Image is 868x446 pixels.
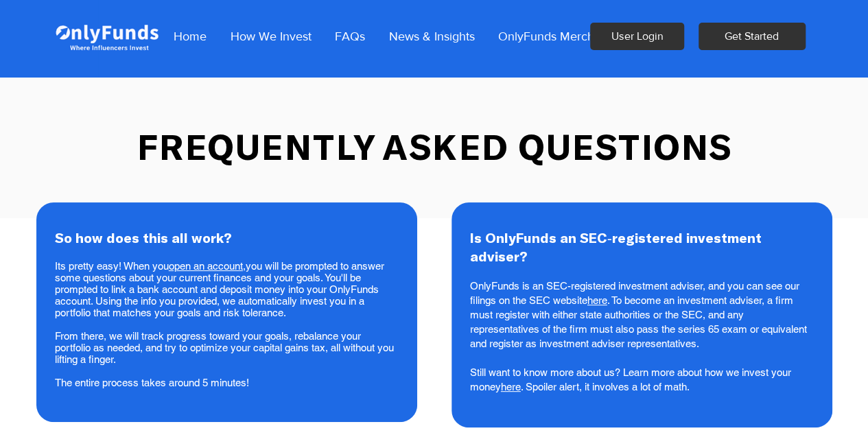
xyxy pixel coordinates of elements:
a: here [501,381,521,392]
p: OnlyFunds Merch [491,19,600,54]
p: Home [167,19,213,54]
span: FREQUENTLY ASKED QUESTIONS [137,126,733,167]
span: User Login [611,29,663,44]
img: Onlyfunds logo in white on a blue background. [54,12,159,60]
a: OnlyFunds Merch [486,19,605,54]
span: Is OnlyFunds an SEC-registered investment adviser? [470,229,762,264]
span: Still want to know more about us? Learn more about how we invest your money [470,366,791,392]
span: . Spoiler alert, it involves a lot of math. [521,381,690,392]
span: . To become an investment adviser, a firm must register with either state authorities or the SEC,... [470,294,807,349]
a: open an account, [169,260,246,272]
span: OnlyFunds is an SEC-registered investment adviser, and you can see our filings on the SEC website [470,280,799,306]
p: News & Insights [382,19,482,54]
a: here [587,294,607,306]
span: So how does this all work? [55,229,232,246]
p: FAQs [328,19,372,54]
a: FAQs [323,19,377,54]
a: Get Started [699,23,806,50]
span: The entire process takes around 5 minutes! [55,377,249,388]
a: News & Insights [377,19,486,54]
p: How We Invest [224,19,318,54]
a: How We Invest [218,19,323,54]
a: User Login [590,23,684,50]
span: Its pretty easy! When you you will be prompted to answer some questions about your current financ... [55,260,394,365]
span: Get Started [725,29,779,44]
nav: Site [162,19,605,54]
a: Home [162,19,218,54]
